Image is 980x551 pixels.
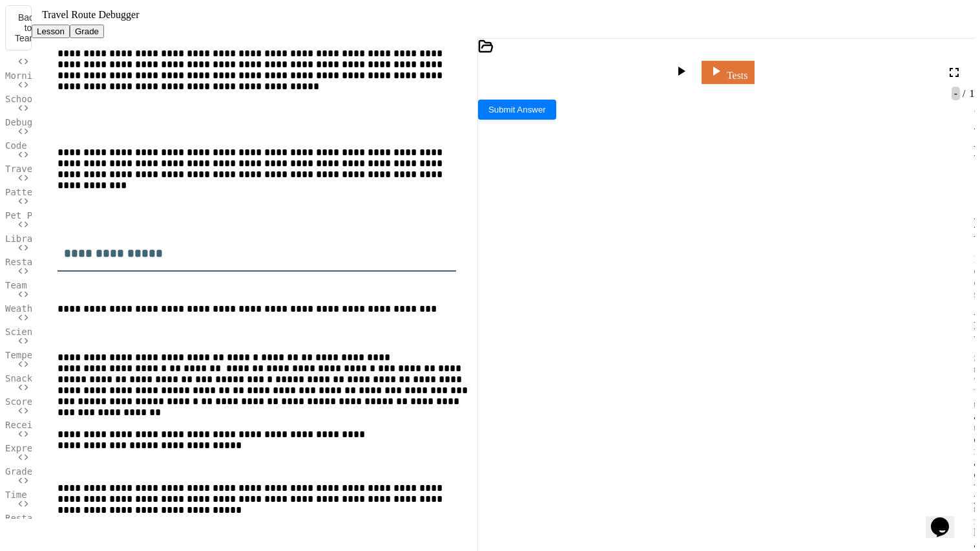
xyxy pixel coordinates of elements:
[5,420,98,430] span: Receipt Formatter
[478,100,556,120] button: Submit Answer
[5,233,114,244] span: Library Card Creator
[5,140,130,151] span: Code Assembly Challenge
[5,303,136,314] span: Weather Station Debugger
[32,25,70,38] button: Lesson
[974,125,975,160] h2: Your Progress
[974,254,975,300] div: No due date set
[5,280,120,290] span: Team Stats Calculator
[5,490,114,500] span: Time Card Calculator
[5,257,130,267] span: Restaurant Order System
[974,206,975,241] h2: Assignment Details
[42,9,140,20] span: Travel Route Debugger
[974,312,975,340] h3: Need Help?
[952,87,960,100] span: -
[967,88,975,99] span: 1
[488,105,546,114] span: Submit Answer
[70,25,104,38] button: Grade
[5,70,109,81] span: Morning Routine Fix
[5,350,130,360] span: Temperature Display Fix
[15,12,41,43] span: Back to Teams
[5,466,114,477] span: Grade Calculator Pro
[5,373,114,384] span: Snack Budget Tracker
[5,94,114,104] span: School Announcements
[963,88,965,99] span: /
[5,327,120,337] span: Scientific Calculator
[5,117,81,127] span: Debug Assembly
[5,210,87,221] span: Pet Profile Fix
[974,49,975,96] h1: CSA 2025
[5,513,130,523] span: Restaurant Order System
[5,5,32,50] button: Back to Teams
[974,5,975,35] div: My Account
[5,187,98,197] span: Pattern Detective
[5,396,98,407] span: Score Board Fixer
[702,61,755,84] a: Tests
[926,499,967,538] iframe: chat widget
[5,164,120,174] span: Travel Route Debugger
[5,443,136,453] span: Expression Evaluator Fix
